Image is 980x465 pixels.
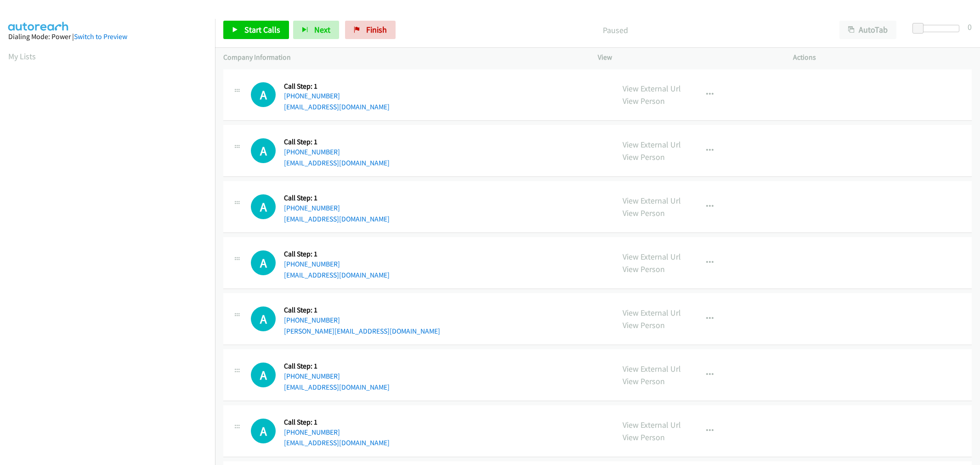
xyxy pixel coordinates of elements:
a: View External Url [623,195,681,206]
a: Switch to Preview [74,32,127,41]
a: [PERSON_NAME][EMAIL_ADDRESS][DOMAIN_NAME] [284,327,440,335]
a: View External Url [623,420,681,430]
h5: Call Step: 1 [284,362,390,371]
a: My Lists [8,51,36,62]
div: 0 [968,21,972,33]
a: Finish [345,21,396,39]
div: The call is yet to be attempted [251,194,276,219]
div: The call is yet to be attempted [251,419,276,443]
h5: Call Step: 1 [284,137,390,147]
p: Paused [408,24,823,36]
a: View External Url [623,83,681,94]
h1: A [251,363,276,387]
a: [PHONE_NUMBER] [284,260,340,268]
a: [PHONE_NUMBER] [284,147,340,156]
h5: Call Step: 1 [284,250,390,259]
a: [PHONE_NUMBER] [284,372,340,380]
a: [EMAIL_ADDRESS][DOMAIN_NAME] [284,271,390,279]
a: [EMAIL_ADDRESS][DOMAIN_NAME] [284,438,390,447]
a: Start Calls [223,21,289,39]
a: View External Url [623,307,681,318]
button: Next [293,21,339,39]
button: AutoTab [839,21,896,39]
p: Company Information [223,52,581,63]
a: View External Url [623,251,681,262]
a: [PHONE_NUMBER] [284,428,340,437]
h1: A [251,419,276,443]
a: [EMAIL_ADDRESS][DOMAIN_NAME] [284,215,390,223]
div: The call is yet to be attempted [251,363,276,387]
a: View Person [623,208,665,218]
div: The call is yet to be attempted [251,138,276,163]
h1: A [251,194,276,219]
div: The call is yet to be attempted [251,82,276,107]
a: [PHONE_NUMBER] [284,91,340,100]
span: Start Calls [244,24,280,35]
a: View Person [623,376,665,386]
h1: A [251,250,276,275]
a: [PHONE_NUMBER] [284,204,340,212]
a: View Person [623,432,665,442]
div: Dialing Mode: Power | [8,31,207,42]
a: View External Url [623,139,681,150]
a: View Person [623,320,665,330]
a: [EMAIL_ADDRESS][DOMAIN_NAME] [284,102,390,111]
p: Actions [793,52,972,63]
span: Finish [366,24,387,35]
a: [EMAIL_ADDRESS][DOMAIN_NAME] [284,159,390,167]
a: View Person [623,96,665,106]
h5: Call Step: 1 [284,306,440,315]
a: [EMAIL_ADDRESS][DOMAIN_NAME] [284,383,390,391]
div: The call is yet to be attempted [251,306,276,331]
a: View Person [623,264,665,274]
h5: Call Step: 1 [284,82,390,91]
h1: A [251,138,276,163]
p: View [598,52,776,63]
a: View Person [623,152,665,162]
div: The call is yet to be attempted [251,250,276,275]
a: [PHONE_NUMBER] [284,316,340,324]
h5: Call Step: 1 [284,193,390,203]
h1: A [251,306,276,331]
h1: A [251,82,276,107]
span: Next [314,24,330,35]
h5: Call Step: 1 [284,418,390,427]
a: View External Url [623,363,681,374]
div: Delay between calls (in seconds) [917,25,959,32]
